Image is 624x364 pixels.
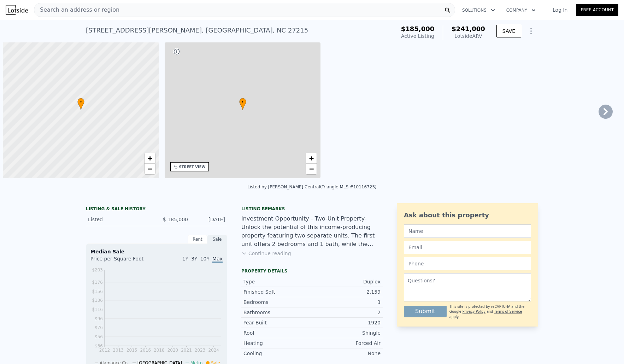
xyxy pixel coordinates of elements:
div: Bedrooms [243,299,312,306]
span: $241,000 [452,25,485,33]
div: None [312,350,381,357]
div: 3 [312,299,381,306]
div: • [239,98,246,110]
tspan: $116 [92,307,103,312]
span: • [77,99,84,105]
div: [STREET_ADDRESS][PERSON_NAME] , [GEOGRAPHIC_DATA] , NC 27215 [86,25,308,35]
tspan: $136 [92,298,103,303]
a: Zoom in [306,153,317,164]
span: • [239,99,246,105]
span: − [309,164,314,173]
div: • [77,98,84,110]
tspan: $76 [95,325,103,330]
button: Show Options [524,24,538,38]
span: 1Y [182,256,188,262]
div: Bathrooms [243,309,312,316]
div: Cooling [243,350,312,357]
tspan: 2013 [113,348,124,353]
span: Max [212,256,223,263]
div: Heating [243,340,312,347]
a: Zoom out [306,164,317,174]
tspan: 2020 [167,348,178,353]
div: Investment Opportunity - Two-Unit Property- Unlock the potential of this income-producing propert... [241,215,383,248]
span: 10Y [200,256,210,262]
div: Shingle [312,329,381,336]
span: Active Listing [401,33,434,39]
span: + [309,154,314,163]
tspan: $203 [92,268,103,272]
div: Sale [207,235,227,244]
div: [DATE] [194,216,225,223]
div: Ask about this property [404,210,531,220]
tspan: 2024 [208,348,219,353]
tspan: 2016 [140,348,151,353]
tspan: $176 [92,280,103,285]
div: Finished Sqft [243,288,312,295]
tspan: $56 [95,334,103,339]
div: Year Built [243,319,312,326]
tspan: $156 [92,289,103,294]
div: This site is protected by reCAPTCHA and the Google and apply. [449,304,531,319]
div: LISTING & SALE HISTORY [86,206,227,213]
div: 2 [312,309,381,316]
button: Submit [404,306,447,317]
a: Terms of Service [494,310,522,313]
button: Solutions [457,4,501,17]
div: Roof [243,329,312,336]
div: Type [243,278,312,285]
input: Name [404,224,531,238]
div: Listed [88,216,151,223]
a: Free Account [576,4,618,16]
div: Property details [241,268,383,274]
span: + [147,154,152,163]
button: Continue reading [241,250,291,257]
a: Zoom in [145,153,155,164]
a: Privacy Policy [463,310,485,313]
input: Email [404,241,531,254]
span: $ 185,000 [163,217,188,222]
tspan: 2012 [99,348,110,353]
tspan: 2021 [181,348,192,353]
tspan: 2023 [195,348,206,353]
div: Listing remarks [241,206,383,212]
div: Median Sale [90,248,223,255]
button: Company [501,4,541,17]
div: Listed by [PERSON_NAME] Central (Triangle MLS #10116725) [247,184,376,189]
tspan: $36 [95,344,103,348]
div: STREET VIEW [179,164,206,170]
tspan: 2015 [126,348,137,353]
div: Duplex [312,278,381,285]
div: Forced Air [312,340,381,347]
img: Lotside [6,5,28,15]
a: Log In [544,6,576,13]
div: Price per Square Foot [90,255,157,266]
tspan: 2018 [154,348,165,353]
div: 1920 [312,319,381,326]
span: 3Y [191,256,197,262]
span: $185,000 [401,25,435,33]
a: Zoom out [145,164,155,174]
div: 2,159 [312,288,381,295]
tspan: $96 [95,316,103,321]
button: SAVE [496,25,521,37]
div: Lotside ARV [452,33,485,40]
span: Search an address or region [34,6,119,14]
input: Phone [404,257,531,270]
span: − [147,164,152,173]
div: Rent [188,235,207,244]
